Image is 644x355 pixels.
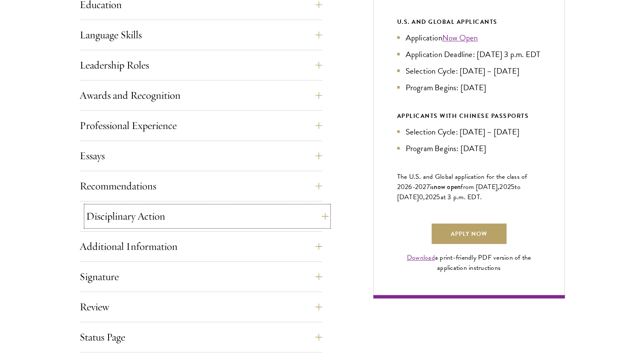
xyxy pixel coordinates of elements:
span: , [423,192,425,202]
span: from [DATE], [461,182,499,192]
span: 5 [511,182,515,192]
span: 0 [419,192,423,202]
button: Disciplinary Action [86,206,329,226]
span: now open [434,182,461,192]
span: -202 [412,182,426,192]
span: 7 [426,182,430,192]
button: Essays [80,146,322,166]
span: at 3 p.m. EDT. [441,192,482,202]
button: Review [80,297,322,317]
button: Awards and Recognition [80,85,322,106]
li: Program Begins: [DATE] [397,81,541,94]
a: Download [407,252,435,263]
span: 202 [425,192,437,202]
button: Status Page [80,327,322,347]
li: Application Deadline: [DATE] 3 p.m. EDT [397,48,541,60]
span: 202 [499,182,511,192]
button: Additional Information [80,236,322,257]
span: to [DATE] [397,182,521,202]
button: Recommendations [80,176,322,196]
span: is [430,182,434,192]
a: Apply Now [432,223,507,244]
div: U.S. and Global Applicants [397,17,541,27]
li: Program Begins: [DATE] [397,142,541,155]
button: Signature [80,266,322,287]
div: APPLICANTS WITH CHINESE PASSPORTS [397,111,541,121]
li: Selection Cycle: [DATE] – [DATE] [397,126,541,138]
li: Selection Cycle: [DATE] – [DATE] [397,65,541,77]
span: 5 [436,192,440,202]
span: 6 [408,182,412,192]
button: Language Skills [80,25,322,45]
div: a print-friendly PDF version of the application instructions [397,252,541,273]
button: Professional Experience [80,115,322,136]
li: Application [397,31,541,44]
button: Leadership Roles [80,55,322,75]
a: Now Open [442,31,478,44]
span: The U.S. and Global application for the class of 202 [397,172,527,192]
